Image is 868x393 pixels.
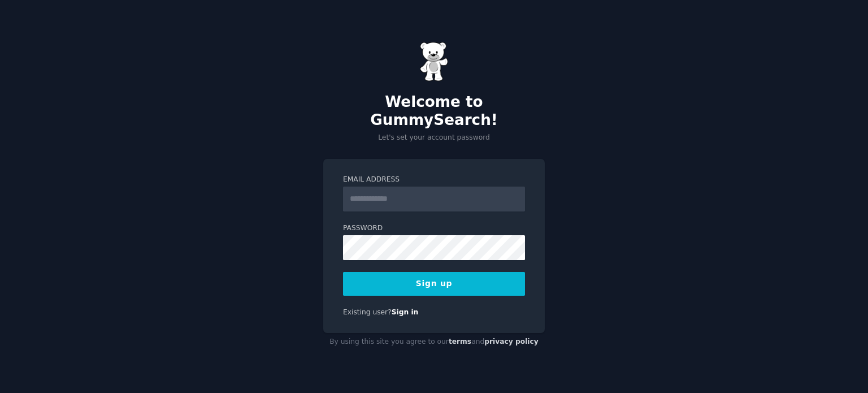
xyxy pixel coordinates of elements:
a: privacy policy [484,338,539,346]
span: Existing user? [343,308,392,316]
button: Sign up [343,272,525,296]
h2: Welcome to GummySearch! [323,93,545,129]
p: Let's set your account password [323,133,545,143]
img: Gummy Bear [420,42,448,81]
label: Email Address [343,175,525,185]
label: Password [343,223,525,234]
a: terms [449,338,471,346]
div: By using this site you agree to our and [323,333,545,351]
a: Sign in [392,308,419,316]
